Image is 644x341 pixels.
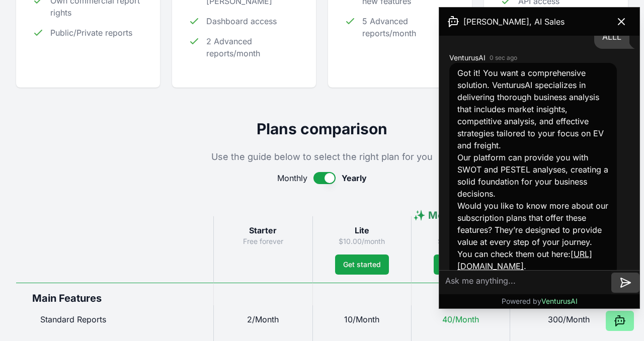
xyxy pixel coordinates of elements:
[321,236,403,246] p: $10.00/month
[342,172,367,184] span: Yearly
[344,314,379,324] span: 10/Month
[463,16,565,28] span: [PERSON_NAME], AI Sales
[420,224,502,236] h3: Pro
[343,260,381,270] span: Get started
[413,209,508,221] span: ✨ Most popular ✨
[541,297,578,305] span: VenturusAI
[449,53,486,63] span: VenturusAI
[457,151,609,200] p: Our platform can provide you with SWOT and PESTEL analyses, creating a solid foundation for your ...
[442,314,479,324] span: 40/Month
[457,200,609,272] p: Would you like to know more about our subscription plans that offer these features? They’re desig...
[277,172,307,184] span: Monthly
[206,35,300,59] span: 2 Advanced reports/month
[16,150,628,164] p: Use the guide below to select the right plan for you
[222,224,304,236] h3: Starter
[321,224,403,236] h3: Lite
[247,314,279,324] span: 2/Month
[16,120,628,138] h2: Plans comparison
[548,314,590,324] span: 300/Month
[16,283,213,305] div: Main Features
[457,67,609,151] p: Got it! You want a comprehensive solution. VenturusAI specializes in delivering thorough business...
[50,27,132,39] span: Public/Private reports
[434,254,488,275] button: Get started
[206,15,277,27] span: Dashboard access
[490,54,517,62] time: 0 sec ago
[362,15,456,39] span: 5 Advanced reports/month
[222,236,304,246] p: Free forever
[602,32,621,42] span: ALLL
[502,296,578,306] p: Powered by
[420,236,502,246] p: $16.67/month
[335,254,389,275] button: Get started
[16,305,213,333] div: Standard Reports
